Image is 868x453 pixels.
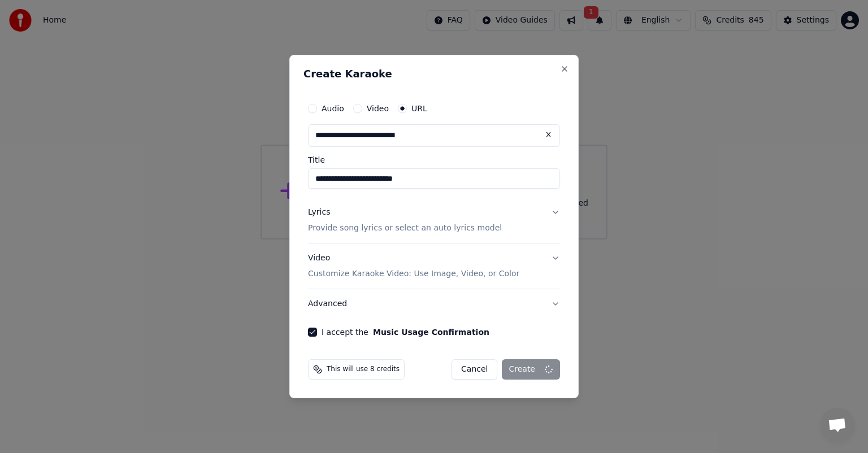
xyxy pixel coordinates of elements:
h2: Create Karaoke [303,69,565,79]
button: LyricsProvide song lyrics or select an auto lyrics model [308,198,560,243]
div: Lyrics [308,207,330,218]
button: VideoCustomize Karaoke Video: Use Image, Video, or Color [308,243,560,289]
button: Advanced [308,289,560,319]
button: Cancel [452,359,497,380]
label: Title [308,156,560,164]
label: Audio [322,104,344,112]
p: Provide song lyrics or select an auto lyrics model [308,223,502,234]
span: This will use 8 credits [327,365,400,374]
p: Customize Karaoke Video: Use Image, Video, or Color [308,268,519,280]
button: I accept the [373,328,489,336]
label: URL [411,104,427,112]
label: I accept the [322,328,489,336]
label: Video [367,104,389,112]
div: Video [308,252,519,280]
